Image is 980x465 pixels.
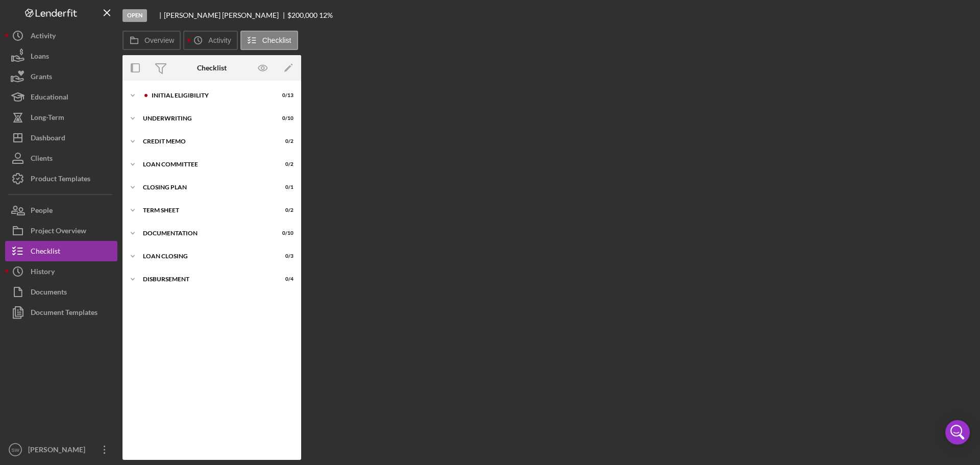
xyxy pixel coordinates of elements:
[31,168,90,191] div: Product Templates
[31,66,52,89] div: Grants
[143,138,268,144] div: CREDIT MEMO
[5,87,117,107] button: Educational
[31,87,68,110] div: Educational
[152,92,268,99] div: Initial Eligibility
[5,221,117,241] button: Project Overview
[5,66,117,87] button: Grants
[144,36,174,44] label: Overview
[31,200,53,223] div: People
[5,282,117,302] button: Documents
[287,11,317,19] span: $200,000
[275,184,293,190] div: 0 / 1
[143,276,268,282] div: DISBURSEMENT
[5,148,117,168] button: Clients
[26,439,92,462] div: [PERSON_NAME]
[197,64,227,72] div: Checklist
[945,420,970,445] div: Open Intercom Messenger
[5,26,117,46] button: Activity
[275,138,293,144] div: 0 / 2
[143,161,268,167] div: LOAN COMMITTEE
[240,31,298,50] button: Checklist
[122,9,147,22] div: Open
[143,253,268,259] div: LOAN CLOSING
[275,207,293,213] div: 0 / 2
[31,261,55,284] div: History
[275,276,293,282] div: 0 / 4
[31,148,53,171] div: Clients
[143,207,268,213] div: TERM SHEET
[5,168,117,189] button: Product Templates
[183,31,237,50] button: Activity
[164,11,287,19] div: [PERSON_NAME] [PERSON_NAME]
[143,230,268,236] div: DOCUMENTATION
[31,282,67,305] div: Documents
[11,447,19,453] text: SW
[122,31,181,50] button: Overview
[5,439,117,460] button: SW[PERSON_NAME]
[275,92,293,99] div: 0 / 13
[275,115,293,121] div: 0 / 10
[31,302,97,325] div: Document Templates
[143,184,268,190] div: CLOSING PLAN
[5,200,117,221] button: People
[31,107,64,130] div: Long-Term
[5,302,117,323] button: Document Templates
[262,36,291,44] label: Checklist
[275,161,293,167] div: 0 / 2
[5,107,117,128] button: Long-Term
[31,221,86,243] div: Project Overview
[31,46,49,69] div: Loans
[208,36,231,44] label: Activity
[31,26,56,48] div: Activity
[319,11,333,19] div: 12 %
[275,253,293,259] div: 0 / 3
[31,128,65,151] div: Dashboard
[5,128,117,148] button: Dashboard
[5,46,117,66] button: Loans
[31,241,60,264] div: Checklist
[5,261,117,282] button: History
[5,241,117,261] button: Checklist
[275,230,293,236] div: 0 / 10
[143,115,268,121] div: UNDERWRITING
